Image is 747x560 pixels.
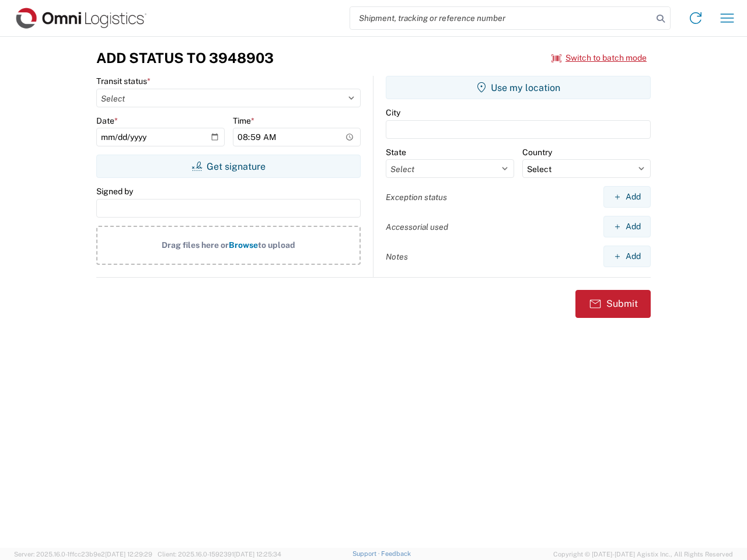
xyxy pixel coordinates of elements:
[233,116,254,126] label: Time
[386,192,447,202] label: Exception status
[14,551,152,558] span: Server: 2025.16.0-1ffcc23b9e2
[603,186,651,208] button: Add
[229,240,258,250] span: Browse
[96,155,361,178] button: Get signature
[386,107,400,118] label: City
[350,7,652,29] input: Shipment, tracking or reference number
[352,550,382,557] a: Support
[386,251,408,262] label: Notes
[522,147,552,157] label: Country
[575,290,651,318] button: Submit
[553,549,733,559] span: Copyright © [DATE]-[DATE] Agistix Inc., All Rights Reserved
[96,116,118,126] label: Date
[386,222,448,232] label: Accessorial used
[158,551,281,558] span: Client: 2025.16.0-1592391
[96,50,274,66] h3: Add Status to 3948903
[96,186,133,197] label: Signed by
[386,147,406,157] label: State
[386,76,651,99] button: Use my location
[234,551,281,558] span: [DATE] 12:25:34
[381,550,411,557] a: Feedback
[258,240,295,250] span: to upload
[551,48,647,68] button: Switch to batch mode
[105,551,152,558] span: [DATE] 12:29:29
[96,76,151,86] label: Transit status
[603,216,651,237] button: Add
[162,240,229,250] span: Drag files here or
[603,246,651,267] button: Add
